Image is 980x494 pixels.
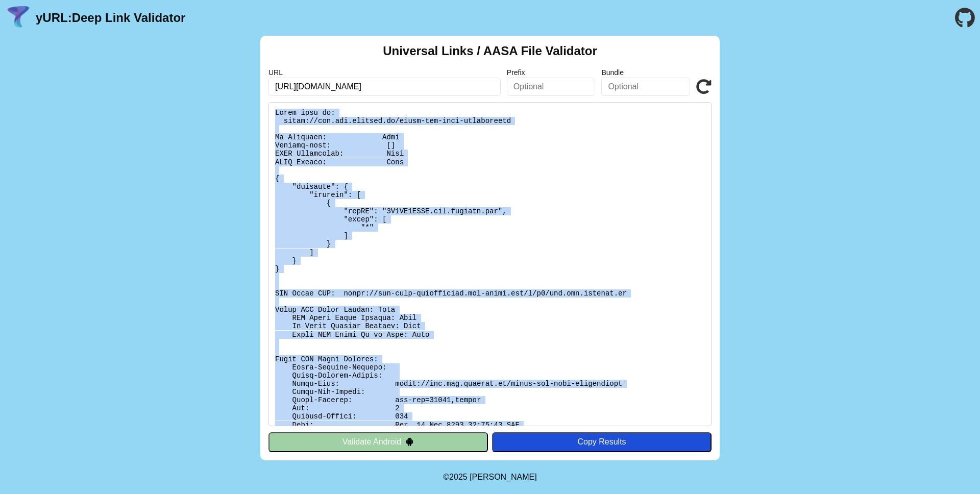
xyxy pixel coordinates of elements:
[470,473,537,481] a: Michael Ibragimchayev's Personal Site
[601,78,690,96] input: Optional
[443,460,536,494] footer: ©
[383,44,597,58] h2: Universal Links / AASA File Validator
[268,68,501,77] label: URL
[601,68,690,77] label: Bundle
[268,432,488,452] button: Validate Android
[405,437,414,446] img: droidIcon.svg
[5,5,32,31] img: yURL Logo
[268,102,712,426] pre: Lorem ipsu do: sitam://con.adi.elitsed.do/eiusm-tem-inci-utlaboreetd Ma Aliquaen: Admi Veniamq-no...
[36,11,185,25] a: yURL:Deep Link Validator
[507,78,596,96] input: Optional
[497,437,706,447] div: Copy Results
[268,78,501,96] input: Required
[449,473,468,481] span: 2025
[492,432,712,452] button: Copy Results
[507,68,596,77] label: Prefix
